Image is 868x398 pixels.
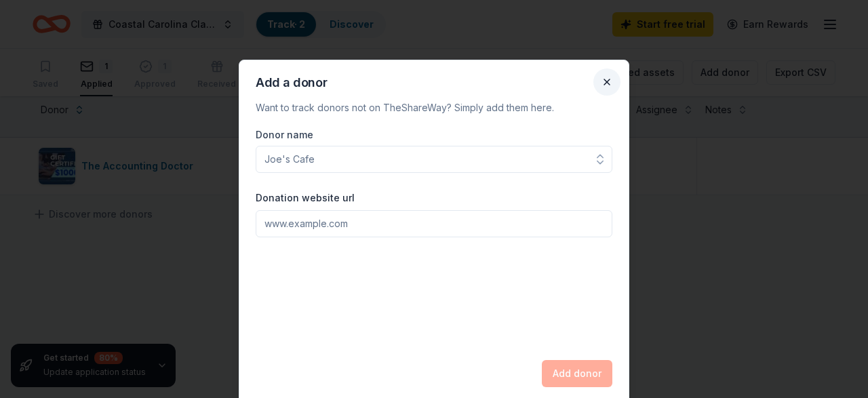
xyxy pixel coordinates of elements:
[256,127,612,143] label: Donor name
[256,100,612,116] p: Want to track donors not on TheShareWay? Simply add them here.
[256,146,612,173] input: Joe's Cafe
[256,210,612,237] input: www.example.com
[256,77,591,89] h2: Add a donor
[256,191,355,205] label: Donation website url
